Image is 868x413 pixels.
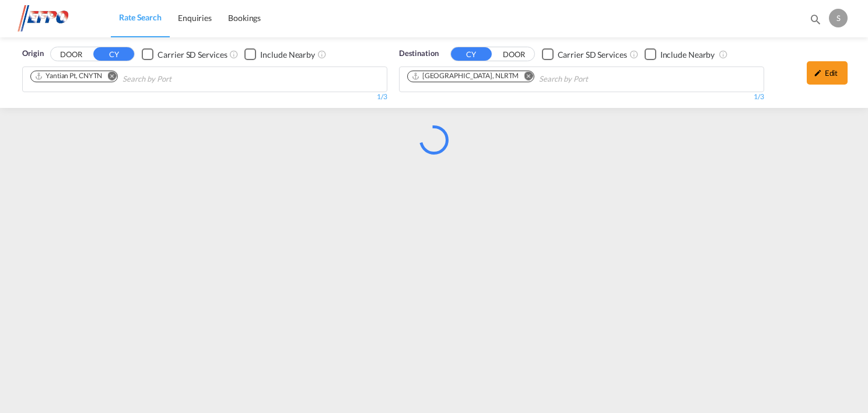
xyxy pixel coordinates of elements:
div: s [829,9,848,27]
input: Search by Port [539,70,650,89]
md-icon: icon-pencil [814,69,822,77]
button: Remove [516,71,534,83]
md-icon: Unchecked: Search for CY (Container Yard) services for all selected carriers.Checked : Search for... [229,50,239,59]
md-checkbox: Checkbox No Ink [645,48,715,60]
button: Remove [100,71,117,83]
div: Carrier SD Services [157,49,227,61]
div: 1/3 [399,92,764,102]
div: icon-magnify [809,13,822,30]
md-chips-wrap: Chips container. Use arrow keys to select chips. [405,67,655,89]
div: 1/3 [22,92,387,102]
div: Rotterdam, NLRTM [411,71,519,81]
button: DOOR [51,48,92,61]
md-icon: Unchecked: Ignores neighbouring ports when fetching rates.Checked : Includes neighbouring ports w... [719,50,728,59]
md-chips-wrap: Chips container. Use arrow keys to select chips. [29,67,238,89]
input: Search by Port [123,70,233,89]
button: DOOR [494,48,534,61]
span: Bookings [228,13,261,23]
div: icon-pencilEdit [807,61,848,85]
md-icon: icon-magnify [809,13,822,26]
button: CY [451,47,492,61]
div: Include Nearby [660,49,715,61]
button: CY [93,47,134,61]
span: Rate Search [119,12,162,22]
div: Carrier SD Services [558,49,627,61]
img: d38966e06f5511efa686cdb0e1f57a29.png [17,5,96,32]
md-checkbox: Checkbox No Ink [142,48,227,60]
div: Press delete to remove this chip. [34,71,104,81]
div: Include Nearby [260,49,315,61]
div: Press delete to remove this chip. [411,71,521,81]
div: Yantian Pt, CNYTN [34,71,102,81]
span: Enquiries [178,13,212,23]
md-icon: Unchecked: Search for CY (Container Yard) services for all selected carriers.Checked : Search for... [629,50,639,59]
span: Origin [22,48,43,60]
md-checkbox: Checkbox No Ink [542,48,627,60]
md-icon: Unchecked: Ignores neighbouring ports when fetching rates.Checked : Includes neighbouring ports w... [317,50,327,59]
span: Destination [399,48,439,60]
md-checkbox: Checkbox No Ink [244,48,315,60]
